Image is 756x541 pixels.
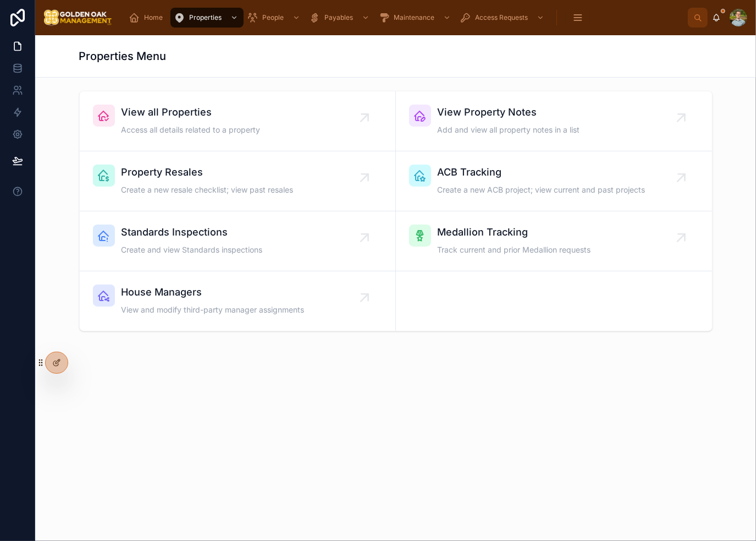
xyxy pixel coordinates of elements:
[262,13,284,22] span: People
[122,184,294,195] span: Create a new resale checklist; view past resales
[438,184,645,195] span: Create a new ACB project; view current and past projects
[122,165,294,180] span: Property Resales
[475,13,528,22] span: Access Requests
[189,13,222,22] span: Properties
[122,124,261,135] span: Access all details related to a property
[438,225,591,240] span: Medallion Tracking
[438,124,580,135] span: Add and view all property notes in a list
[80,151,396,211] a: Property ResalesCreate a new resale checklist; view past resales
[394,13,434,22] span: Maintenance
[170,8,244,28] a: Properties
[125,8,170,28] a: Home
[244,8,306,28] a: People
[306,8,375,28] a: Payables
[80,271,396,331] a: House ManagersView and modify third-party manager assignments
[438,165,645,180] span: ACB Tracking
[396,211,712,271] a: Medallion TrackingTrack current and prior Medallion requests
[122,285,305,300] span: House Managers
[456,8,550,28] a: Access Requests
[80,211,396,271] a: Standards InspectionsCreate and view Standards inspections
[122,304,305,315] span: View and modify third-party manager assignments
[144,13,163,22] span: Home
[324,13,353,22] span: Payables
[396,91,712,151] a: View Property NotesAdd and view all property notes in a list
[80,91,396,151] a: View all PropertiesAccess all details related to a property
[44,9,112,26] img: App logo
[122,225,263,240] span: Standards Inspections
[122,244,263,255] span: Create and view Standards inspections
[121,6,688,30] div: scrollable content
[79,48,167,64] h1: Properties Menu
[438,105,580,120] span: View Property Notes
[396,151,712,211] a: ACB TrackingCreate a new ACB project; view current and past projects
[375,8,456,28] a: Maintenance
[122,105,261,120] span: View all Properties
[438,244,591,255] span: Track current and prior Medallion requests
